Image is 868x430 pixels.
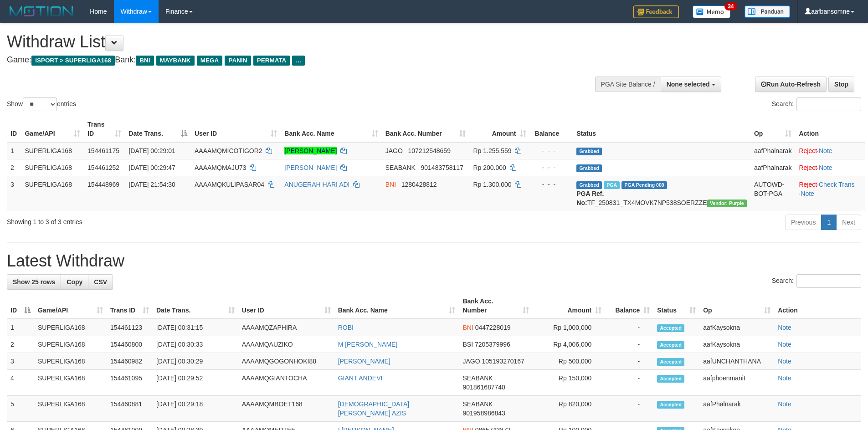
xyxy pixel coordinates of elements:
[745,5,790,18] img: panduan.png
[604,181,620,189] span: Marked by aafchhiseyha
[23,97,57,111] select: Showentries
[462,324,473,331] span: BNI
[238,319,334,336] td: AAAAMQZAPHIRA
[533,319,605,336] td: Rp 1,000,000
[750,159,796,176] td: aafPhalnarak
[7,336,34,353] td: 2
[7,319,34,336] td: 1
[292,56,304,66] span: ...
[533,396,605,422] td: Rp 820,000
[13,278,55,286] span: Show 25 rows
[153,336,238,353] td: [DATE] 00:30:33
[7,353,34,370] td: 3
[482,358,524,365] span: Copy 105193270167 to clipboard
[195,147,262,154] span: AAAAMQMICOTIGOR2
[605,396,653,422] td: -
[633,5,679,18] img: Feedback.jpg
[87,147,119,154] span: 154461175
[799,181,817,188] a: Reject
[153,293,238,319] th: Date Trans.: activate to sort column ascending
[699,353,774,370] td: aafUNCHANTHANA
[338,341,398,348] a: M [PERSON_NAME]
[774,293,861,319] th: Action
[128,164,175,171] span: [DATE] 00:29:47
[128,147,175,154] span: [DATE] 00:29:01
[21,116,84,142] th: Game/API: activate to sort column ascending
[225,56,251,66] span: PANIN
[778,324,791,331] a: Note
[34,319,107,336] td: SUPERLIGA168
[533,293,605,319] th: Amount: activate to sort column ascending
[534,180,570,189] div: - - -
[462,400,493,408] span: SEABANK
[238,336,334,353] td: AAAAMQAUZIKO
[699,370,774,396] td: aafphoenmanit
[724,2,737,10] span: 34
[253,56,290,66] span: PERMATA
[605,370,653,396] td: -
[153,396,238,422] td: [DATE] 00:29:18
[195,164,247,171] span: AAAAMQMAJU73
[34,353,107,370] td: SUPERLIGA168
[284,164,337,171] a: [PERSON_NAME]
[21,159,84,176] td: SUPERLIGA168
[653,293,699,319] th: Status: activate to sort column ascending
[7,5,76,18] img: MOTION_logo.png
[819,147,832,154] a: Note
[462,384,505,391] span: Copy 901861687740 to clipboard
[778,341,791,348] a: Note
[153,353,238,370] td: [DATE] 00:30:29
[21,176,84,211] td: SUPERLIGA168
[107,353,153,370] td: 154460982
[534,146,570,155] div: - - -
[801,190,814,197] a: Note
[657,341,684,349] span: Accepted
[7,97,76,111] label: Show entries
[107,319,153,336] td: 154461123
[401,181,437,188] span: Copy 1280428812 to clipboard
[7,274,61,290] a: Show 25 rows
[657,375,684,383] span: Accepted
[699,319,774,336] td: aafKaysokna
[107,293,153,319] th: Trans ID: activate to sort column ascending
[87,181,119,188] span: 154448969
[338,358,390,365] a: [PERSON_NAME]
[34,293,107,319] th: Game/API: activate to sort column ascending
[576,190,604,206] b: PGA Ref. No:
[707,200,747,207] span: Vendor URL: https://trx4.1velocity.biz
[836,215,861,230] a: Next
[84,116,125,142] th: Trans ID: activate to sort column ascending
[238,370,334,396] td: AAAAMQGIANTOCHA
[533,370,605,396] td: Rp 150,000
[107,370,153,396] td: 154461095
[7,116,21,142] th: ID
[796,274,861,288] input: Search:
[88,274,113,290] a: CSV
[533,336,605,353] td: Rp 4,006,000
[338,374,383,382] a: GIANT ANDEVI
[197,56,223,66] span: MEGA
[7,159,21,176] td: 2
[136,56,154,66] span: BNI
[21,142,84,159] td: SUPERLIGA168
[530,116,573,142] th: Balance
[459,293,533,319] th: Bank Acc. Number: activate to sort column ascending
[7,396,34,422] td: 5
[385,164,416,171] span: SEABANK
[533,353,605,370] td: Rp 500,000
[7,370,34,396] td: 4
[772,274,861,288] label: Search:
[621,181,667,189] span: PGA Pending
[778,358,791,365] a: Note
[382,116,470,142] th: Bank Acc. Number: activate to sort column ascending
[605,293,653,319] th: Balance: activate to sort column ascending
[661,77,721,92] button: None selected
[605,336,653,353] td: -
[796,97,861,111] input: Search:
[576,181,602,189] span: Grabbed
[7,293,34,319] th: ID: activate to sort column descending
[385,147,403,154] span: JAGO
[473,181,511,188] span: Rp 1.300.000
[238,396,334,422] td: AAAAMQMBOET168
[238,353,334,370] td: AAAAMQGOGONHOKI88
